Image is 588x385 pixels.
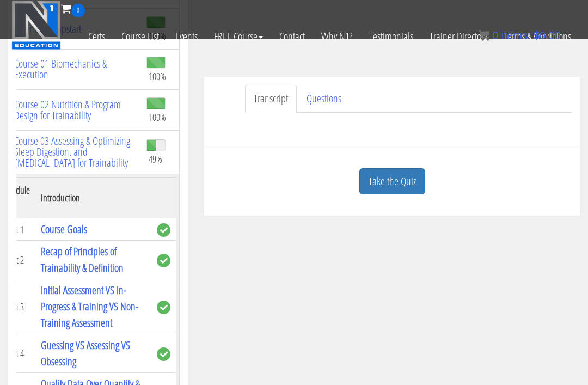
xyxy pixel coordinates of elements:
bdi: 0.00 [534,29,561,41]
a: Course 03 Assessing & Optimizing Sleep Digestion, and [MEDICAL_DATA] for Trainability [2,136,136,168]
a: Trainer Directory [421,17,495,56]
a: Course List [113,17,167,56]
span: $ [534,29,540,41]
a: Guessing VS Assessing VS Obsessing [41,338,130,369]
a: Take the Quiz [359,168,425,195]
img: n1-education [11,1,61,50]
a: Recap of Principles of Trainability & Definition [41,244,124,275]
img: icon11.png [479,30,489,41]
span: complete [157,254,170,267]
a: Testimonials [361,17,421,56]
a: Contact [271,17,313,56]
a: FREE Course [206,17,271,56]
a: 0 items: $0.00 [479,29,561,41]
a: 0 [61,1,85,16]
a: Course 01 Biomechanics & Execution [2,58,136,80]
a: Questions [298,85,350,113]
a: Transcript [245,85,297,113]
span: 0 [71,4,85,17]
a: Course 02 Nutrition & Program Design for Trainability [2,99,136,121]
span: 100% [149,70,166,82]
span: complete [157,347,170,361]
span: 49% [149,153,162,165]
span: items: [501,29,530,41]
a: Why N1? [313,17,361,56]
a: Events [167,17,206,56]
span: 100% [149,111,166,123]
a: Initial Assessment VS In-Progress & Training VS Non-Training Assessment [41,283,138,330]
th: Introduction [35,178,151,218]
span: 0 [492,29,498,41]
a: Course Goals [41,222,87,236]
a: Terms & Conditions [495,17,579,56]
span: complete [157,301,170,314]
span: complete [157,223,170,237]
a: Certs [80,17,113,56]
